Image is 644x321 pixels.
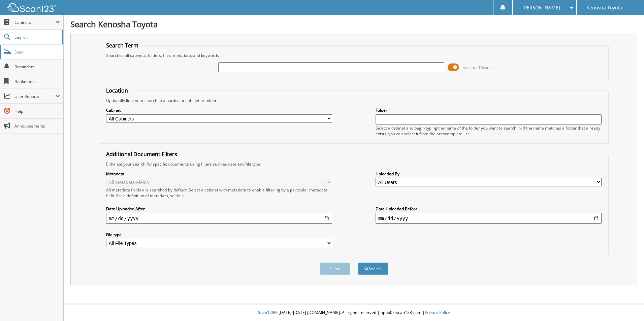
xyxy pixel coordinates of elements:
[14,49,60,55] span: Scan
[103,161,605,167] div: Enhance your search for specific documents using filters such as date and file type.
[106,187,332,199] div: All metadata fields are searched by default. Select a cabinet with metadata to enable filtering b...
[376,206,602,212] label: Date Uploaded Before
[106,107,332,113] label: Cabinet
[258,310,274,315] span: Scan123
[14,94,55,99] span: User Reports
[522,6,560,10] span: [PERSON_NAME]
[106,171,332,177] label: Metadata
[358,262,388,275] button: Search
[14,64,60,70] span: Reminders
[376,213,602,224] input: end
[64,305,644,321] div: © [DATE]-[DATE] [DOMAIN_NAME]. All rights reserved | appb02-scan123-com |
[103,87,131,94] legend: Location
[320,262,350,275] button: Clear
[14,108,60,114] span: Help
[14,123,60,129] span: Announcements
[425,310,450,315] a: Privacy Policy
[103,52,605,58] div: Searches all cabinets, folders, files, metadata, and keywords
[106,232,332,238] label: File type
[106,213,332,224] input: start
[376,171,602,177] label: Uploaded By
[463,65,493,70] span: Advanced Search
[376,107,602,113] label: Folder
[103,42,142,49] legend: Search Term
[103,98,605,103] div: Optionally limit your search to a particular cabinet or folder
[14,79,60,84] span: Bookmarks
[70,19,637,30] h1: Search Kenosha Toyota
[14,34,59,40] span: Search
[586,6,622,10] span: Kenosha Toyota
[103,150,181,158] legend: Additional Document Filters
[106,206,332,212] label: Date Uploaded After
[177,193,186,199] a: here
[7,3,57,12] img: scan123-logo-white.svg
[14,20,55,25] span: Cabinets
[376,125,602,137] div: Select a cabinet and begin typing the name of the folder you want to search in. If the name match...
